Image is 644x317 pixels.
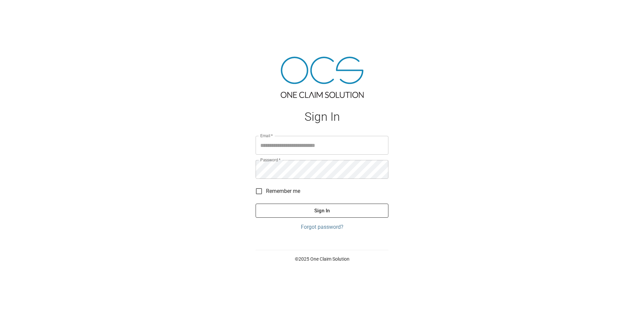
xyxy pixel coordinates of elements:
a: Forgot password? [256,223,388,231]
img: ocs-logo-tra.png [281,57,364,98]
label: Password [260,157,280,163]
p: © 2025 One Claim Solution [256,256,388,262]
span: Remember me [266,187,300,195]
label: Email [260,133,273,139]
img: ocs-logo-white-transparent.png [8,4,35,17]
button: Sign In [256,204,388,218]
h1: Sign In [256,110,388,124]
